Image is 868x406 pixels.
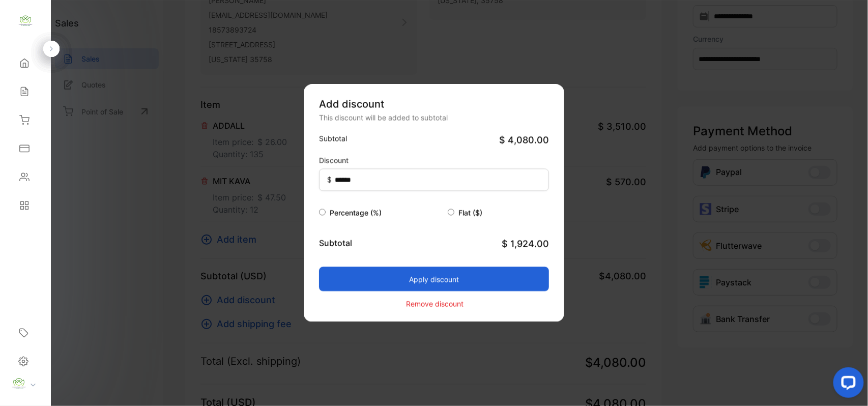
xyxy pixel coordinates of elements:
label: Discount [319,155,349,166]
span: $ 4,080.00 [499,133,549,147]
div: This discount will be added to subtotal [319,112,549,123]
p: Remove discount [406,298,464,309]
img: profile [11,376,26,391]
button: Apply discount [319,267,549,292]
img: logo [18,13,33,28]
p: Subtotal [319,133,347,144]
span: $ [327,175,332,185]
span: $ 1,924.00 [502,237,549,251]
span: Flat ($) [458,209,482,217]
span: Percentage (%) [330,209,382,217]
iframe: LiveChat chat widget [825,363,868,406]
p: Add discount [319,97,549,112]
p: Subtotal [319,237,352,249]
